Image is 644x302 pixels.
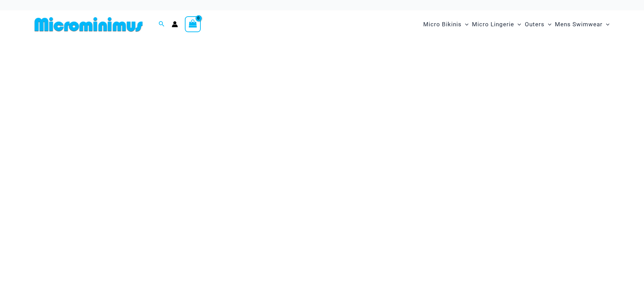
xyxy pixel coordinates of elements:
a: Micro LingerieMenu ToggleMenu Toggle [470,14,523,35]
span: Mens Swimwear [555,16,603,33]
a: Search icon link [159,20,165,29]
span: Outers [525,16,544,33]
a: Mens SwimwearMenu ToggleMenu Toggle [553,14,611,35]
a: OutersMenu ToggleMenu Toggle [523,14,553,35]
span: Micro Bikinis [423,16,462,33]
span: Menu Toggle [544,16,551,33]
a: Micro BikinisMenu ToggleMenu Toggle [422,14,470,35]
span: Menu Toggle [514,16,521,33]
nav: Site Navigation [420,13,612,36]
span: Micro Lingerie [472,16,514,33]
img: MM SHOP LOGO FLAT [32,17,145,32]
span: Menu Toggle [603,16,609,33]
a: Account icon link [172,21,178,27]
a: View Shopping Cart, empty [185,16,201,32]
span: Menu Toggle [462,16,468,33]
